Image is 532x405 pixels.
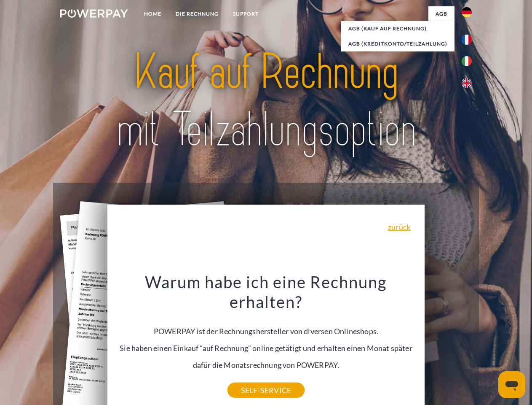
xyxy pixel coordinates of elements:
[388,223,410,231] a: zurück
[462,56,472,66] img: it
[60,9,128,18] img: logo-powerpay-white.svg
[80,40,452,162] img: title-powerpay_de.svg
[498,371,525,398] iframe: Schaltfläche zum Öffnen des Messaging-Fensters
[168,6,226,22] a: DIE RECHNUNG
[227,383,305,398] a: SELF-SERVICE
[462,7,472,17] img: de
[462,35,472,45] img: fr
[137,6,168,22] a: Home
[462,78,472,88] img: en
[428,6,454,22] a: agb
[226,6,266,22] a: SUPPORT
[112,272,420,312] h3: Warum habe ich eine Rechnung erhalten?
[341,36,454,51] a: AGB (Kreditkonto/Teilzahlung)
[341,21,454,36] a: AGB (Kauf auf Rechnung)
[112,272,420,390] div: POWERPAY ist der Rechnungshersteller von diversen Onlineshops. Sie haben einen Einkauf “auf Rechn...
